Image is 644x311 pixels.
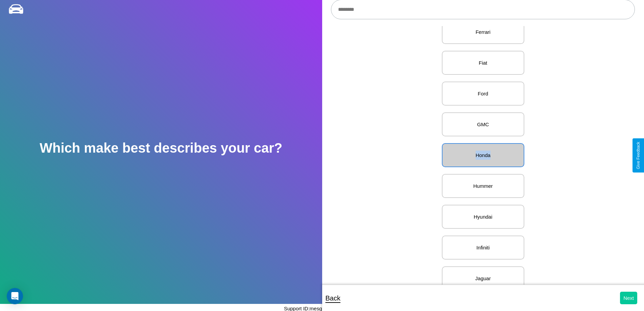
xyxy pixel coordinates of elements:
[636,142,641,169] div: Give Feedback
[449,243,517,252] p: Infiniti
[449,58,517,67] p: Fiat
[449,181,517,191] p: Hummer
[449,212,517,221] p: Hyundai
[7,288,23,304] div: Open Intercom Messenger
[40,140,282,156] h2: Which make best describes your car?
[449,89,517,98] p: Ford
[449,27,517,37] p: Ferrari
[326,292,340,304] p: Back
[620,292,637,304] button: Next
[449,151,517,160] p: Honda
[449,120,517,129] p: GMC
[449,274,517,283] p: Jaguar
